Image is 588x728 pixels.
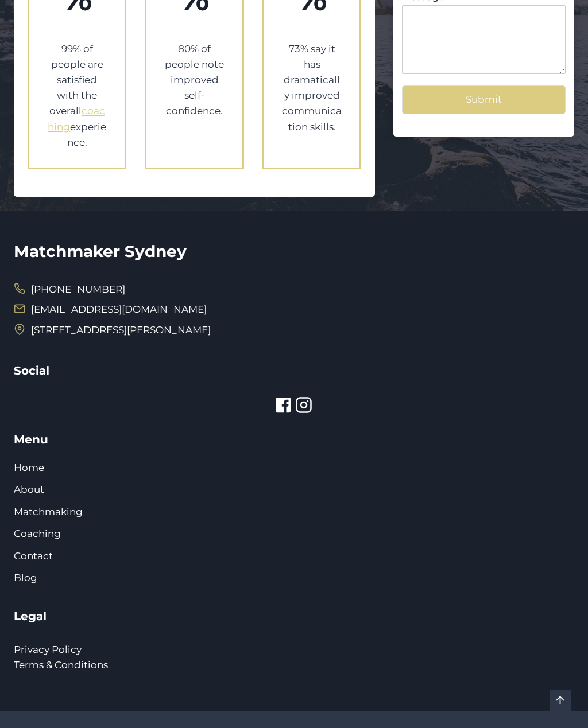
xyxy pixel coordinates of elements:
[14,431,574,448] h5: Menu
[31,281,125,298] span: [PHONE_NUMBER]
[14,572,37,583] a: Blog
[14,659,108,671] a: Terms & Conditions
[14,550,53,562] a: Contact
[31,303,207,315] a: [EMAIL_ADDRESS][DOMAIN_NAME]
[550,690,571,711] a: Scroll to top
[14,644,82,655] a: Privacy Policy
[14,462,44,473] a: Home
[14,239,574,263] h2: Matchmaker Sydney
[47,41,107,150] p: 99% of people are satisfied with the overall experience.
[14,506,83,517] a: Matchmaking
[48,105,105,132] a: coaching
[14,608,574,625] h5: Legal
[14,281,125,298] a: [PHONE_NUMBER]
[14,362,574,379] h5: Social
[164,41,225,119] p: 80% of people note improved self-confidence.
[31,321,211,339] span: [STREET_ADDRESS][PERSON_NAME]
[14,484,44,495] a: About
[14,528,61,539] a: Coaching
[281,41,342,135] p: 73% say it has dramatically improved communication skills.
[402,85,566,114] button: Submit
